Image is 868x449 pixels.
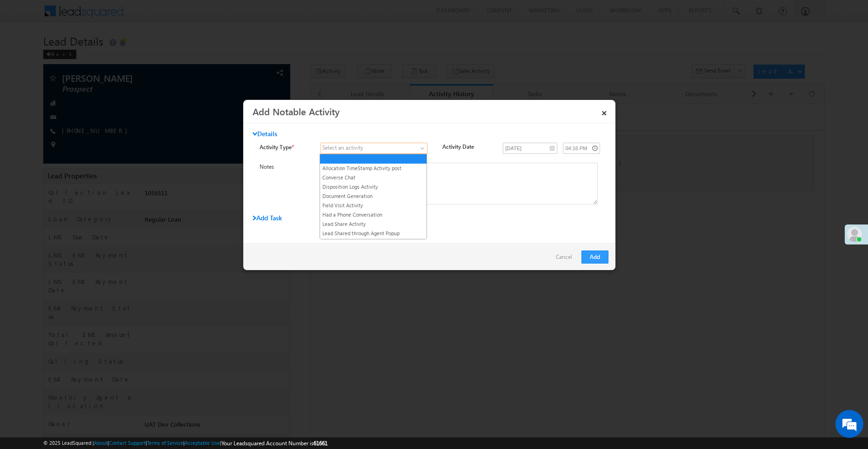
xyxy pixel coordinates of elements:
a: Field Visit Activity [320,201,427,210]
label: Notes [260,163,311,171]
div: All Time [190,10,209,19]
textarea: Type your message and hit 'Enter' [12,86,170,278]
h3: Add Notable Activity [253,103,596,119]
span: Add Task [253,213,282,222]
a: Lead Share Activity [320,220,427,228]
a: Terms of Service [147,440,183,446]
a: Allocation TimeStamp Activity post [320,164,427,172]
a: Converse Chat [320,173,427,182]
span: © 2025 LeadSquared | | | | | [43,439,327,448]
div: Sales Activity,Email Bounced,Email Link Clicked,Email Marked Spam,Email Opened & 56 more.. [47,7,151,21]
label: Activity Type [260,143,311,152]
a: Contact Support [109,440,146,446]
button: Add [581,251,608,264]
a: Acceptable Use [185,440,220,446]
span: Your Leadsquared Account Number is [221,440,327,447]
span: 61661 [314,440,327,447]
a: About [94,440,107,446]
a: × [596,103,612,119]
div: Minimize live chat window [153,5,175,27]
div: No activities found! [9,32,504,87]
label: Activity Date [442,143,494,151]
em: Start Chat [127,286,169,299]
a: Had a Phone Conversation [320,211,427,219]
span: Time [170,7,183,21]
span: Activity Type [9,7,41,21]
a: Disposition Logs Activity [320,183,427,191]
span: Details [253,130,277,138]
div: 61 Selected [49,10,75,19]
img: d_60004797649_company_0_60004797649 [16,49,39,61]
div: Chat with us now [48,49,156,61]
a: Lead updated [320,238,427,247]
a: Document Generation [320,192,427,200]
a: Cancel [556,251,577,268]
div: Select an activity [322,144,363,152]
a: Lead Shared through Agent Popup [320,229,427,238]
